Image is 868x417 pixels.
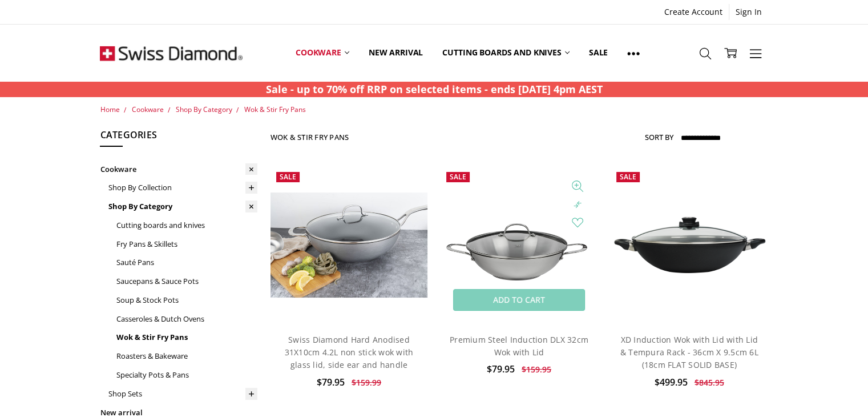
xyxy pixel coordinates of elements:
img: Free Shipping On Every Order [100,25,243,82]
h5: Categories [100,128,257,147]
img: Swiss Diamond Hard Anodised 31X10cm 4.2L non stick wok with glass lid, side ear and handle [271,193,428,298]
a: Sale [579,27,617,78]
span: $159.99 [352,377,381,388]
a: Cookware [131,105,163,114]
a: Swiss Diamond Hard Anodised 31X10cm 4.2L non stick wok with glass lid, side ear and handle [271,166,428,324]
a: New arrival [359,27,433,78]
img: XD Induction Wok with Lid with Lid & Tempura Rack - 36cm X 9.5cm 6L (18cm FLAT SOLID BASE) [611,213,768,276]
a: Sauté Pans [116,253,257,272]
img: Premium Steel Induction DLX 32cm Wok with Lid [441,193,598,298]
h1: Wok & Stir Fry Pans [271,133,349,142]
a: Wok & Stir Fry Pans [116,328,257,347]
a: Cookware [100,160,257,179]
a: Specialty Pots & Pans [116,366,257,384]
a: Sign In [729,4,768,20]
a: Soup & Stock Pots [116,291,257,310]
span: $159.95 [522,364,551,375]
label: Sort By [645,128,673,146]
a: Shop By Category [175,105,232,114]
a: Show All [617,27,649,79]
strong: Sale - up to 70% off RRP on selected items - ends [DATE] 4pm AEST [266,82,603,96]
span: $499.95 [655,376,688,388]
span: $845.95 [695,377,724,388]
a: Cookware [286,27,359,78]
a: Shop Sets [108,384,257,403]
a: Premium Steel Induction DLX 32cm Wok with Lid [441,166,598,324]
a: XD Induction Wok with Lid with Lid & Tempura Rack - 36cm X 9.5cm 6L (18cm FLAT SOLID BASE) [620,334,758,371]
a: Wok & Stir Fry Pans [244,105,305,114]
a: Cutting boards and knives [433,27,579,78]
span: $79.95 [487,363,515,375]
span: Sale [620,172,636,182]
a: Home [100,105,119,114]
a: Premium Steel Induction DLX 32cm Wok with Lid [450,334,588,358]
a: Create Account [658,4,729,20]
span: $79.95 [317,376,345,388]
a: Casseroles & Dutch Ovens [116,310,257,328]
span: Sale [450,172,466,182]
a: Roasters & Bakeware [116,347,257,366]
a: Cutting boards and knives [116,216,257,235]
a: Shop By Category [108,197,257,216]
a: XD Induction Wok with Lid with Lid & Tempura Rack - 36cm X 9.5cm 6L (18cm FLAT SOLID BASE) [611,166,768,324]
a: Swiss Diamond Hard Anodised 31X10cm 4.2L non stick wok with glass lid, side ear and handle [285,334,414,371]
a: Saucepans & Sauce Pots [116,272,257,291]
a: Add to Cart [453,289,585,311]
span: Sale [280,172,296,182]
a: Fry Pans & Skillets [116,235,257,254]
a: Shop By Collection [108,178,257,197]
